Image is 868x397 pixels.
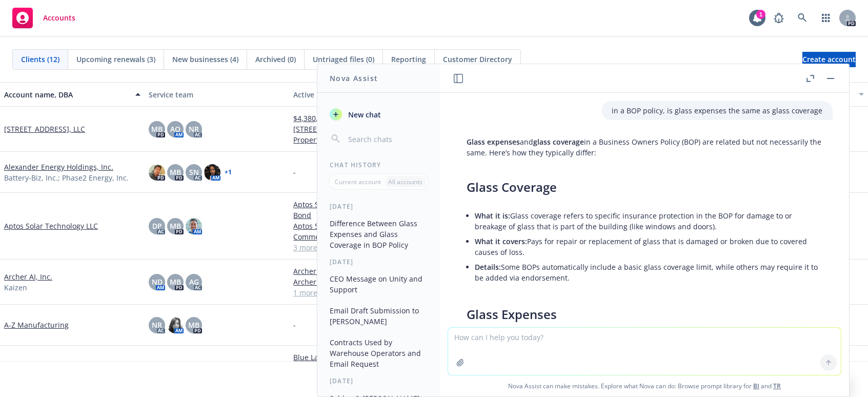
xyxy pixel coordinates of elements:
[467,178,822,196] h3: Glass Coverage
[170,124,180,134] span: AO
[475,260,822,285] li: Some BOPs automatically include a basic glass coverage limit, while others may require it to be a...
[76,54,155,65] span: Upcoming renewals (3)
[293,89,430,100] div: Active policies
[4,271,52,282] a: Archer AI, Inc.
[475,262,501,272] span: Details:
[170,221,181,231] span: MB
[149,89,285,100] div: Service team
[346,132,428,146] input: Search chats
[443,54,512,65] span: Customer Directory
[293,124,430,145] a: [STREET_ADDRESS], LLC - Commercial Property
[317,257,440,266] div: [DATE]
[313,54,374,65] span: Untriaged files (0)
[43,14,75,22] span: Accounts
[467,306,822,323] h3: Glass Expenses
[330,73,378,84] h1: Nova Assist
[255,54,296,65] span: Archived (0)
[170,276,181,287] span: MB
[773,382,781,390] a: TR
[326,302,432,330] button: Email Draft Submission to [PERSON_NAME]
[204,164,220,181] img: photo
[769,8,789,28] a: Report a Bug
[152,320,162,330] span: NR
[444,375,845,396] span: Nova Assist can make mistakes. Explore what Nova can do: Browse prompt library for and
[326,215,432,253] button: Difference Between Glass Expenses and Glass Coverage in BOP Policy
[151,124,163,134] span: MB
[4,320,69,330] a: A-Z Manufacturing
[533,137,584,147] span: glass coverage
[293,221,430,242] a: Aptos Solar Technology LLC - Commercial Property
[467,136,822,158] p: and in a Business Owners Policy (BOP) are related but not necessarily the same. Here’s how they t...
[4,172,129,183] span: Battery-Biz, Inc.; Phase2 Energy, Inc.
[317,161,440,169] div: Chat History
[145,82,289,107] button: Service team
[21,54,59,65] span: Clients (12)
[4,124,85,134] a: [STREET_ADDRESS], LLC
[189,276,199,287] span: AG
[293,276,430,287] a: Archer AI, Inc. - Workers' Compensation
[753,382,759,390] a: BI
[475,211,510,221] span: What it is:
[391,54,426,65] span: Reporting
[188,320,199,330] span: MB
[293,199,430,221] a: Aptos Solar Technology LLC - Surety Bond
[293,320,296,330] span: -
[293,113,430,124] a: $4,380,000 Excess of $2,500,000
[189,167,199,177] span: SN
[8,4,79,32] a: Accounts
[293,266,430,276] a: Archer AI, Inc. - Business Owners
[335,177,381,186] p: Current account
[4,162,113,172] a: Alexander Energy Holdings, Inc.
[816,8,836,28] a: Switch app
[186,218,202,234] img: photo
[167,317,184,333] img: photo
[467,137,520,147] span: Glass expenses
[346,109,381,120] span: New chat
[802,50,856,69] span: Create account
[4,89,129,100] div: Account name, DBA
[802,52,856,67] a: Create account
[612,105,822,116] p: in a BOP policy, is glass expenses the same as glass coverage
[149,164,165,181] img: photo
[317,376,440,385] div: [DATE]
[326,270,432,298] button: CEO Message on Unity and Support
[4,282,27,293] span: Kaizen
[189,124,199,134] span: NR
[172,54,238,65] span: New businesses (4)
[289,82,434,107] button: Active policies
[756,10,765,19] div: 1
[293,287,430,298] a: 1 more
[293,352,430,373] a: Blue Lake Capital, LLC - Workers' Compensation
[326,334,432,372] button: Contracts Used by Warehouse Operators and Email Request
[293,242,430,253] a: 3 more
[792,8,813,28] a: Search
[170,167,181,177] span: MB
[475,236,527,246] span: What it covers:
[152,221,162,231] span: DP
[475,208,822,234] li: Glass coverage refers to specific insurance protection in the BOP for damage to or breakage of gl...
[152,276,163,287] span: ND
[293,167,296,177] span: -
[225,169,232,175] a: + 1
[388,177,422,186] p: All accounts
[326,105,432,124] button: New chat
[4,221,98,231] a: Aptos Solar Technology LLC
[475,234,822,260] li: Pays for repair or replacement of glass that is damaged or broken due to covered causes of loss.
[317,202,440,211] div: [DATE]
